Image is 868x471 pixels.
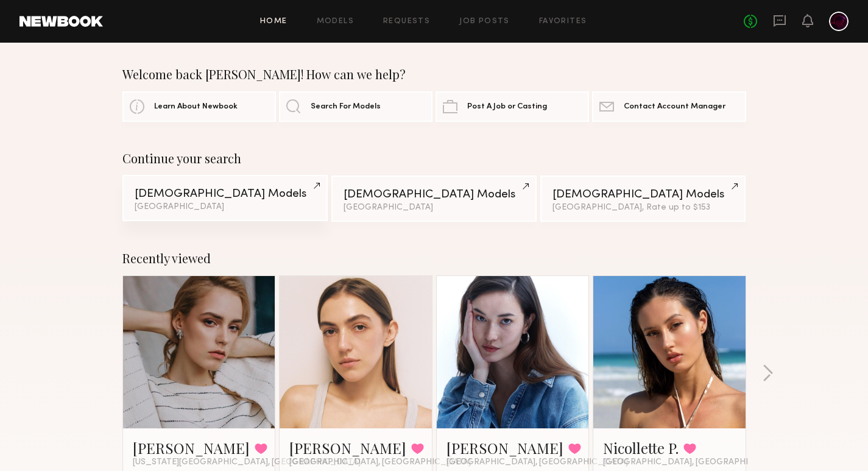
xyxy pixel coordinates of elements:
a: Job Posts [459,18,510,26]
div: [GEOGRAPHIC_DATA], Rate up to $153 [552,204,733,212]
a: Contact Account Manager [592,91,746,122]
span: Contact Account Manager [624,103,725,111]
span: [GEOGRAPHIC_DATA], [GEOGRAPHIC_DATA] [603,458,785,467]
div: Welcome back [PERSON_NAME]! How can we help? [122,67,746,82]
span: Post A Job or Casting [467,103,547,111]
a: Home [260,18,288,26]
a: Models [317,18,354,26]
span: Learn About Newbook [154,103,238,111]
div: [DEMOGRAPHIC_DATA] Models [552,189,733,200]
div: [GEOGRAPHIC_DATA] [344,204,524,212]
a: Nicollette P. [603,438,679,458]
a: [DEMOGRAPHIC_DATA] Models[GEOGRAPHIC_DATA] [331,175,537,222]
div: [DEMOGRAPHIC_DATA] Models [135,188,316,200]
a: [PERSON_NAME] [133,438,250,458]
span: [GEOGRAPHIC_DATA], [GEOGRAPHIC_DATA] [289,458,471,467]
a: [DEMOGRAPHIC_DATA] Models[GEOGRAPHIC_DATA], Rate up to $153 [540,175,746,222]
a: [DEMOGRAPHIC_DATA] Models[GEOGRAPHIC_DATA] [122,175,328,221]
a: Post A Job or Casting [436,91,589,122]
div: [GEOGRAPHIC_DATA] [135,203,316,211]
a: Learn About Newbook [122,91,276,122]
div: Recently viewed [122,251,746,266]
a: [PERSON_NAME] [446,438,563,458]
span: Search For Models [311,103,381,111]
div: [DEMOGRAPHIC_DATA] Models [344,189,524,200]
a: Favorites [539,18,587,26]
span: [US_STATE][GEOGRAPHIC_DATA], [GEOGRAPHIC_DATA] [133,458,361,467]
a: Requests [383,18,430,26]
div: Continue your search [122,151,746,166]
span: [GEOGRAPHIC_DATA], [GEOGRAPHIC_DATA] [446,458,628,467]
a: Search For Models [279,91,432,122]
a: [PERSON_NAME] [289,438,406,458]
